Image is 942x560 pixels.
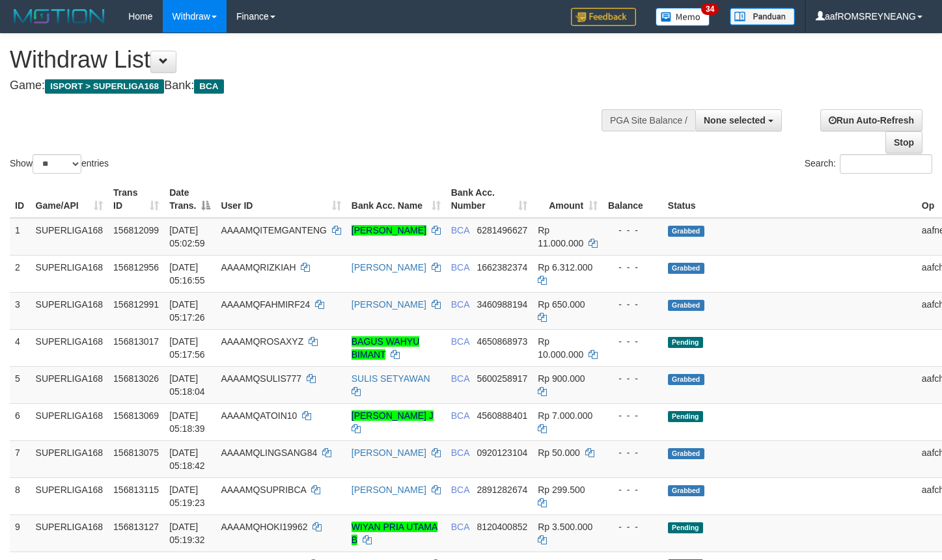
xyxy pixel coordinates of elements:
[608,409,658,422] div: - - -
[194,79,223,94] span: BCA
[169,447,205,471] span: [DATE] 05:18:42
[451,410,469,421] span: BCA
[668,337,703,348] span: Pending
[730,8,795,25] img: panduan.png
[45,79,164,94] span: ISPORT > SUPERLIGA168
[538,299,585,310] span: Rp 650.000
[164,181,215,218] th: Date Trans.: activate to sort column descending
[538,262,592,273] span: Rp 6.312.000
[113,373,159,384] span: 156813026
[451,262,469,273] span: BCA
[668,411,703,422] span: Pending
[352,336,420,360] a: BAGUS WAHYU BIMANT
[820,109,922,131] a: Run Auto-Refresh
[608,483,658,496] div: - - -
[695,109,782,131] button: None selected
[477,373,527,384] span: Copy 5600258917 to clipboard
[113,522,159,532] span: 156813127
[169,485,205,508] span: [DATE] 05:19:23
[113,336,159,347] span: 156813017
[10,366,31,403] td: 5
[169,262,205,286] span: [DATE] 05:16:55
[169,299,205,323] span: [DATE] 05:17:26
[31,181,109,218] th: Game/API: activate to sort column ascending
[31,218,109,256] td: SUPERLIGA168
[663,181,917,218] th: Status
[477,485,527,495] span: Copy 2891282674 to clipboard
[451,336,469,347] span: BCA
[668,226,704,237] span: Grabbed
[113,485,159,495] span: 156813115
[31,477,109,514] td: SUPERLIGA168
[352,373,430,384] a: SULIS SETYAWAN
[538,485,585,495] span: Rp 299.500
[668,374,704,385] span: Grabbed
[221,447,317,458] span: AAAAMQLINGSANG84
[477,262,527,273] span: Copy 1662382374 to clipboard
[840,154,932,174] input: Search:
[221,262,296,273] span: AAAAMQRIZKIAH
[31,514,109,552] td: SUPERLIGA168
[10,7,109,26] img: MOTION_logo.png
[352,447,426,458] a: [PERSON_NAME]
[221,299,310,310] span: AAAAMQFAHMIRF24
[346,181,446,218] th: Bank Acc. Name: activate to sort column ascending
[608,372,658,385] div: - - -
[608,335,658,348] div: - - -
[10,47,615,73] h1: Withdraw List
[352,299,426,310] a: [PERSON_NAME]
[10,477,31,514] td: 8
[169,225,205,248] span: [DATE] 05:02:59
[113,225,159,235] span: 156812099
[477,522,527,532] span: Copy 8120400852 to clipboard
[113,299,159,310] span: 156812991
[352,522,438,545] a: WIYAN PRIA UTAMA B
[221,225,327,235] span: AAAAMQITEMGANTENG
[704,115,766,126] span: None selected
[451,299,469,310] span: BCA
[446,181,533,218] th: Bank Acc. Number: activate to sort column ascending
[352,410,434,421] a: [PERSON_NAME] J
[221,485,306,495] span: AAAAMQSUPRIBCA
[608,261,658,274] div: - - -
[10,79,615,92] h4: Game: Bank:
[603,181,663,218] th: Balance
[538,410,592,421] span: Rp 7.000.000
[668,300,704,311] span: Grabbed
[668,448,704,459] span: Grabbed
[113,262,159,273] span: 156812956
[108,181,164,218] th: Trans ID: activate to sort column ascending
[477,410,527,421] span: Copy 4560888401 to clipboard
[451,485,469,495] span: BCA
[352,262,426,273] a: [PERSON_NAME]
[113,410,159,421] span: 156813069
[451,225,469,235] span: BCA
[31,440,109,477] td: SUPERLIGA168
[113,447,159,458] span: 156813075
[668,485,704,496] span: Grabbed
[538,373,585,384] span: Rp 900.000
[885,131,922,153] a: Stop
[352,485,426,495] a: [PERSON_NAME]
[602,109,695,131] div: PGA Site Balance /
[31,329,109,366] td: SUPERLIGA168
[10,255,31,292] td: 2
[221,410,297,421] span: AAAAMQATOIN10
[10,329,31,366] td: 4
[608,224,658,237] div: - - -
[221,373,301,384] span: AAAAMQSULIS777
[477,225,527,235] span: Copy 6281496627 to clipboard
[538,225,583,248] span: Rp 11.000.000
[451,447,469,458] span: BCA
[31,292,109,329] td: SUPERLIGA168
[31,403,109,440] td: SUPERLIGA168
[608,446,658,459] div: - - -
[477,336,527,347] span: Copy 4650868973 to clipboard
[10,403,31,440] td: 6
[215,181,346,218] th: User ID: activate to sort column ascending
[221,522,307,532] span: AAAAMQHOKI19962
[538,522,592,532] span: Rp 3.500.000
[169,336,205,360] span: [DATE] 05:17:56
[533,181,603,218] th: Amount: activate to sort column ascending
[656,8,710,26] img: Button%20Memo.svg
